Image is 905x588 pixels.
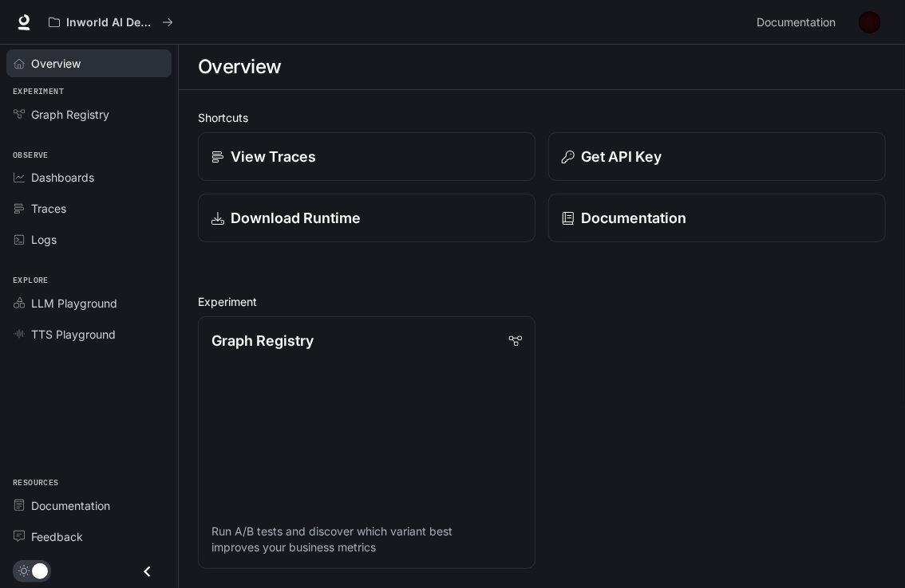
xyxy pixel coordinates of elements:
button: User avatar [854,6,886,38]
a: Traces [6,194,172,222]
span: Documentation [31,497,110,514]
a: Documentation [750,6,848,38]
h1: Overview [198,51,282,83]
span: Documentation [757,13,836,33]
span: TTS Playground [31,326,116,343]
span: LLM Playground [31,295,117,312]
a: TTS Playground [6,320,172,348]
img: User avatar [859,11,881,33]
a: Overview [6,49,172,77]
p: Get API Key [581,146,662,167]
a: LLM Playground [6,289,172,317]
p: Run A/B tests and discover which variant best improves your business metrics [211,523,522,555]
a: Dashboards [6,163,172,191]
p: Documentation [581,207,686,229]
a: Graph RegistryRun A/B tests and discover which variant best improves your business metrics [198,316,535,569]
a: Logs [6,225,172,253]
a: Documentation [548,194,886,242]
p: Graph Registry [211,330,314,351]
span: Graph Registry [31,106,109,123]
h2: Experiment [198,293,886,310]
a: View Traces [198,132,535,181]
span: Feedback [31,528,83,545]
a: Download Runtime [198,194,535,242]
span: Logs [31,231,57,248]
a: Documentation [6,492,172,519]
span: Overview [31,55,81,72]
p: Download Runtime [231,207,361,229]
button: All workspaces [41,6,180,38]
p: View Traces [231,146,316,167]
p: Inworld AI Demos [66,16,156,29]
span: Dark mode toggle [32,562,48,579]
button: Get API Key [548,132,886,181]
h2: Shortcuts [198,109,886,126]
span: Dashboards [31,169,94,186]
span: Traces [31,200,66,217]
a: Graph Registry [6,100,172,128]
a: Feedback [6,523,172,551]
button: Close drawer [129,555,165,588]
